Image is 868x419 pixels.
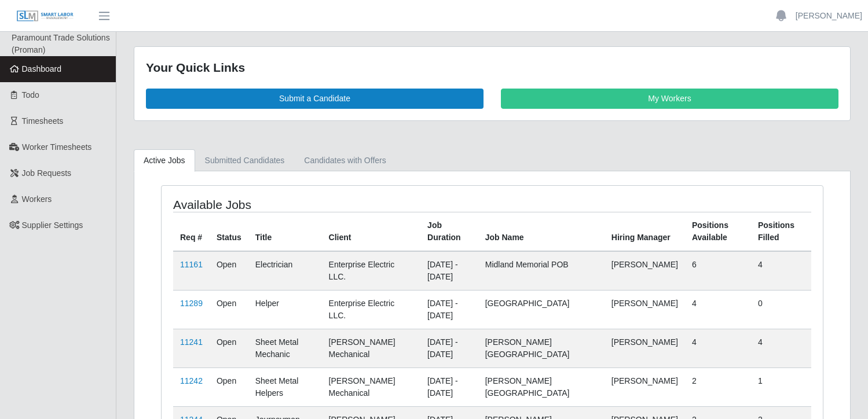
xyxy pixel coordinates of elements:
[22,194,52,204] span: Workers
[210,251,248,291] td: Open
[146,89,484,109] a: Submit a Candidate
[605,212,685,251] th: Hiring Manager
[248,329,322,367] td: Sheet Metal Mechanic
[322,329,421,367] td: [PERSON_NAME] Mechanical
[248,367,322,406] td: Sheet Metal Helpers
[605,329,685,367] td: [PERSON_NAME]
[420,212,478,251] th: Job Duration
[22,116,64,126] span: Timesheets
[22,90,39,100] span: Todo
[210,212,248,251] th: Status
[248,212,322,251] th: Title
[210,367,248,406] td: Open
[478,251,605,291] td: Midland Memorial POB
[478,212,605,251] th: Job Name
[751,251,811,291] td: 4
[173,212,210,251] th: Req #
[210,329,248,367] td: Open
[478,329,605,367] td: [PERSON_NAME][GEOGRAPHIC_DATA]
[751,290,811,329] td: 0
[685,290,751,329] td: 4
[322,212,421,251] th: Client
[685,212,751,251] th: Positions Available
[420,329,478,367] td: [DATE] - [DATE]
[294,149,395,172] a: Candidates with Offers
[751,367,811,406] td: 1
[16,10,74,23] img: SLM Logo
[685,251,751,291] td: 6
[180,260,203,269] a: 11161
[501,89,838,109] a: My Workers
[605,367,685,406] td: [PERSON_NAME]
[420,367,478,406] td: [DATE] - [DATE]
[605,290,685,329] td: [PERSON_NAME]
[420,290,478,329] td: [DATE] - [DATE]
[478,367,605,406] td: [PERSON_NAME][GEOGRAPHIC_DATA]
[12,33,110,54] span: Paramount Trade Solutions (Proman)
[195,149,295,172] a: Submitted Candidates
[22,220,83,230] span: Supplier Settings
[420,251,478,291] td: [DATE] - [DATE]
[478,290,605,329] td: [GEOGRAPHIC_DATA]
[22,64,62,73] span: Dashboard
[685,367,751,406] td: 2
[180,337,203,347] a: 11241
[173,197,429,212] h4: Available Jobs
[685,329,751,367] td: 4
[751,329,811,367] td: 4
[796,10,862,22] a: [PERSON_NAME]
[322,251,421,291] td: Enterprise Electric LLC.
[180,299,203,308] a: 11289
[751,212,811,251] th: Positions Filled
[605,251,685,291] td: [PERSON_NAME]
[180,376,203,385] a: 11242
[248,290,322,329] td: Helper
[22,142,91,152] span: Worker Timesheets
[210,290,248,329] td: Open
[22,168,72,178] span: Job Requests
[134,149,195,172] a: Active Jobs
[322,290,421,329] td: Enterprise Electric LLC.
[248,251,322,291] td: Electrician
[322,367,421,406] td: [PERSON_NAME] Mechanical
[146,58,838,77] div: Your Quick Links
